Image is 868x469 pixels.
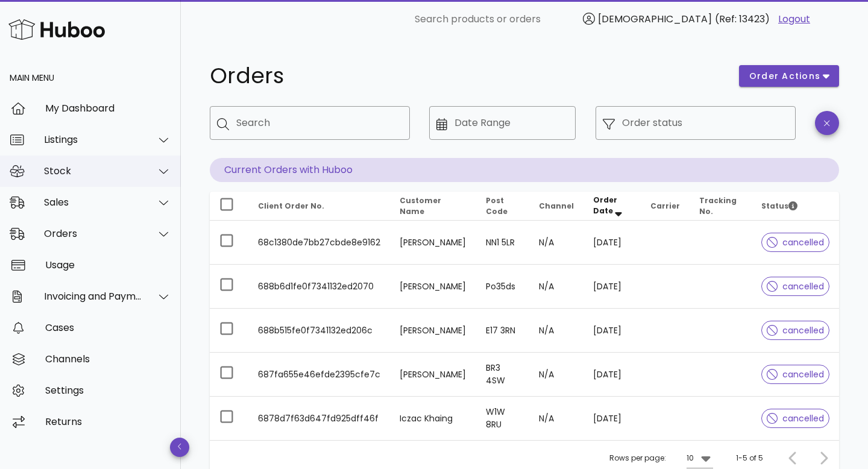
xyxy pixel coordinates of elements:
span: Order Date [593,195,617,216]
td: 68c1380de7bb27cbde8e9162 [248,221,390,265]
div: 10Rows per page: [687,449,713,468]
a: Logout [778,12,810,27]
td: N/A [529,309,583,353]
div: Stock [44,165,142,177]
span: (Ref: 13423) [715,12,770,26]
h1: Orders [210,65,725,87]
div: Invoicing and Payments [44,291,142,302]
span: cancelled [767,370,824,379]
td: Po35ds [476,265,529,309]
span: cancelled [767,326,824,335]
td: [PERSON_NAME] [390,309,476,353]
span: Status [761,201,797,211]
span: Tracking No. [699,195,737,216]
div: Returns [45,416,171,427]
td: 688b515fe0f7341132ed206c [248,309,390,353]
td: E17 3RN [476,309,529,353]
div: Settings [45,385,171,396]
td: [DATE] [583,265,641,309]
div: Channels [45,353,171,365]
th: Post Code [476,192,529,221]
div: Orders [44,228,142,239]
span: order actions [749,70,821,83]
span: Post Code [486,195,508,216]
span: [DEMOGRAPHIC_DATA] [598,12,712,26]
td: NN1 5LR [476,221,529,265]
span: cancelled [767,414,824,423]
th: Client Order No. [248,192,390,221]
span: Client Order No. [258,201,324,211]
div: Usage [45,259,171,271]
td: N/A [529,265,583,309]
th: Status [752,192,839,221]
div: Sales [44,197,142,208]
div: Cases [45,322,171,333]
td: Iczac Khaing [390,397,476,440]
td: 6878d7f63d647fd925dff46f [248,397,390,440]
span: Channel [539,201,574,211]
div: My Dashboard [45,102,171,114]
div: Listings [44,134,142,145]
td: W1W 8RU [476,397,529,440]
span: cancelled [767,282,824,291]
td: [PERSON_NAME] [390,221,476,265]
td: BR3 4SW [476,353,529,397]
img: Huboo Logo [8,16,105,42]
td: [DATE] [583,221,641,265]
td: N/A [529,397,583,440]
td: [DATE] [583,353,641,397]
span: cancelled [767,238,824,247]
div: 1-5 of 5 [736,453,763,464]
td: 688b6d1fe0f7341132ed2070 [248,265,390,309]
p: Current Orders with Huboo [210,158,839,182]
th: Carrier [641,192,690,221]
button: order actions [739,65,839,87]
th: Order Date: Sorted descending. Activate to remove sorting. [583,192,641,221]
td: N/A [529,221,583,265]
td: [PERSON_NAME] [390,353,476,397]
th: Customer Name [390,192,476,221]
td: [DATE] [583,397,641,440]
th: Tracking No. [690,192,752,221]
span: Carrier [650,201,680,211]
span: Customer Name [400,195,441,216]
td: [PERSON_NAME] [390,265,476,309]
td: [DATE] [583,309,641,353]
td: N/A [529,353,583,397]
th: Channel [529,192,583,221]
div: 10 [687,453,694,464]
td: 687fa655e46efde2395cfe7c [248,353,390,397]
